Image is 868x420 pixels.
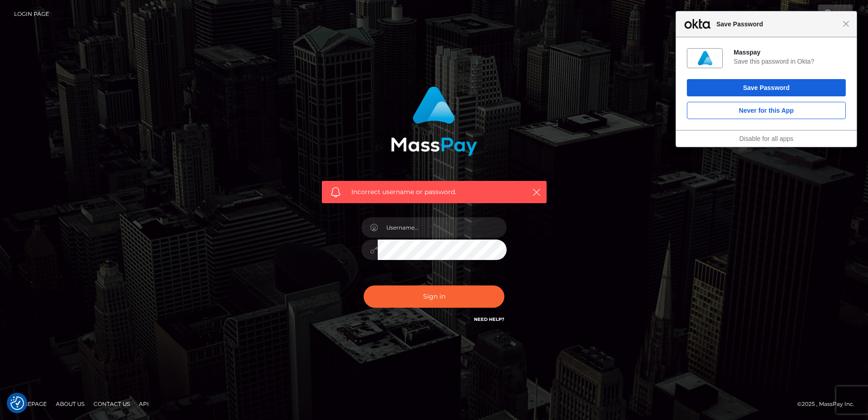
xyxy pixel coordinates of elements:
[687,102,846,119] button: Never for this App
[364,285,504,308] button: Sign in
[10,396,24,410] img: Revisit consent button
[843,20,849,27] span: Close
[135,397,153,411] a: API
[797,399,861,409] div: © 2025 , MassPay Inc.
[52,397,88,411] a: About Us
[698,51,712,65] img: 9xB3l0AAAABklEQVQDAAkwOwmqb5boAAAAAElFTkSuQmCC
[378,217,507,238] input: Username...
[14,5,49,24] a: Login Page
[687,79,846,96] button: Save Password
[474,316,504,322] a: Need Help?
[10,397,50,411] a: Homepage
[818,5,853,24] a: Login
[734,57,846,65] div: Save this password in Okta?
[739,135,793,142] a: Disable for all apps
[391,86,477,156] img: MassPay Login
[90,397,133,411] a: Contact Us
[734,48,846,56] div: Masspay
[351,187,517,197] span: Incorrect username or password.
[10,396,24,410] button: Consent Preferences
[712,19,843,30] span: Save Password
